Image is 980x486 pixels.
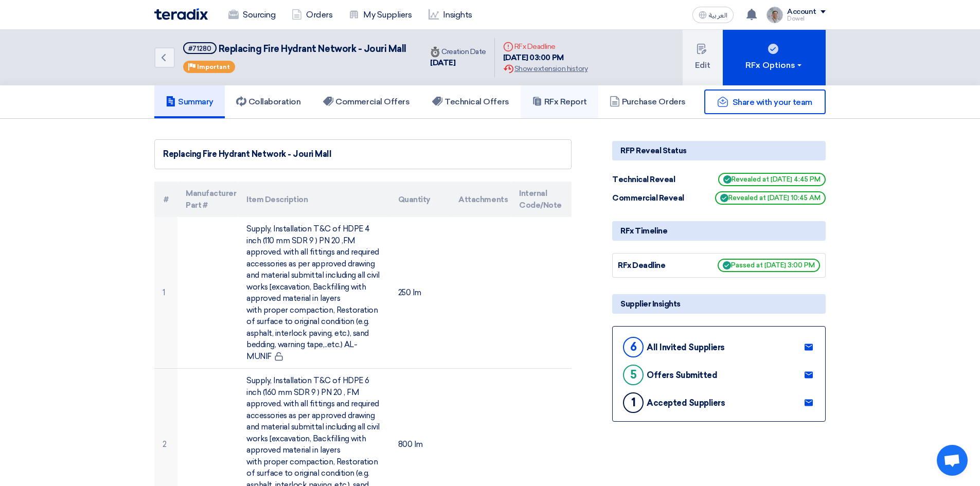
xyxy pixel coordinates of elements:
[421,85,520,118] a: Technical Offers
[787,16,826,22] div: Dowel
[787,8,816,16] div: Account
[420,4,480,26] a: Insights
[647,370,717,380] div: Offers Submitted
[733,97,812,107] span: Share with your team
[430,57,486,69] div: [DATE]
[532,97,587,107] h5: RFx Report
[197,63,230,70] span: Important
[612,294,826,314] div: Supplier Insights
[767,7,783,23] img: IMG_1753965247717.jpg
[154,217,177,369] td: 1
[623,365,644,385] div: 5
[745,59,804,71] div: RFx Options
[623,337,644,357] div: 6
[177,182,238,217] th: Manufacturer Part #
[450,182,511,217] th: Attachments
[612,221,826,241] div: RFx Timeline
[390,217,451,369] td: 250 lm
[188,45,211,52] div: #71280
[647,398,725,408] div: Accepted Suppliers
[715,191,826,205] span: Revealed at [DATE] 10:45 AM
[623,392,644,413] div: 1
[709,12,727,19] span: العربية
[612,174,689,186] div: Technical Reveal
[183,42,406,55] h5: Replacing Fire Hydrant Network - Jouri Mall
[341,4,420,26] a: My Suppliers
[503,41,587,52] div: RFx Deadline
[503,52,587,64] div: [DATE] 03:00 PM
[610,97,686,107] h5: Purchase Orders
[723,30,826,85] button: RFx Options
[937,445,968,476] div: Open chat
[612,192,689,204] div: Commercial Reveal
[220,4,283,26] a: Sourcing
[390,182,451,217] th: Quantity
[692,7,734,23] button: العربية
[612,141,826,160] div: RFP Reveal Status
[323,97,409,107] h5: Commercial Offers
[238,182,389,217] th: Item Description
[238,217,389,369] td: Supply, Installation T&C of HDPE 4 inch (110 mm SDR 9 ) PN 20 ,FM approved. with all fittings and...
[503,63,587,74] div: Show extension history
[225,85,312,118] a: Collaboration
[283,4,341,26] a: Orders
[521,85,598,118] a: RFx Report
[647,343,725,352] div: All Invited Suppliers
[163,148,563,160] div: Replacing Fire Hydrant Network - Jouri Mall
[154,8,208,20] img: Teradix logo
[432,97,509,107] h5: Technical Offers
[718,259,820,272] span: Passed at [DATE] 3:00 PM
[430,46,486,57] div: Creation Date
[154,85,225,118] a: Summary
[683,30,723,85] button: Edit
[166,97,213,107] h5: Summary
[598,85,697,118] a: Purchase Orders
[154,182,177,217] th: #
[618,260,695,272] div: RFx Deadline
[511,182,572,217] th: Internal Code/Note
[718,173,826,186] span: Revealed at [DATE] 4:45 PM
[236,97,301,107] h5: Collaboration
[312,85,421,118] a: Commercial Offers
[219,43,406,55] span: Replacing Fire Hydrant Network - Jouri Mall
